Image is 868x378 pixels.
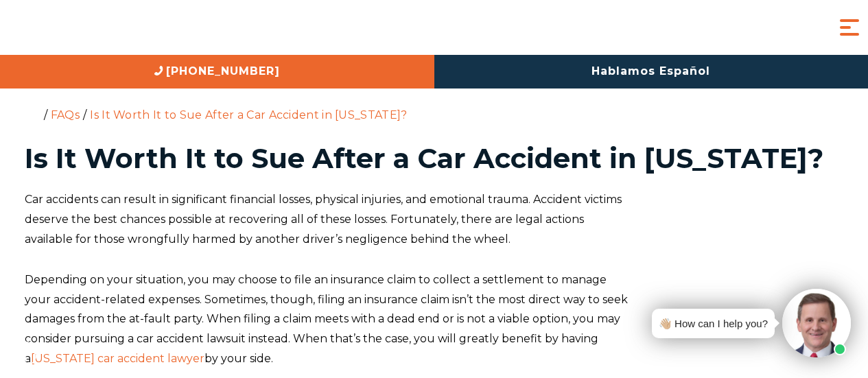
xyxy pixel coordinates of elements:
[25,145,844,172] h1: Is It Worth It to Sue After a Car Accident in [US_STATE]?
[204,352,273,365] span: by your side.
[782,289,851,357] img: Intaker widget Avatar
[836,14,863,41] button: Menu
[51,108,80,121] a: FAQs
[659,314,768,333] div: 👋🏼 How can I help you?
[86,108,410,121] li: Is It Worth It to Sue After a Car Accident in [US_STATE]?
[25,273,628,365] span: Depending on your situation, you may choose to file an insurance claim to collect a settlement to...
[638,190,844,327] img: Is It Worth It to Sue After a Car Accident in South Carolina?
[10,15,175,40] img: Auger & Auger Accident and Injury Lawyers Logo
[25,193,622,246] span: Car accidents can result in significant financial losses, physical injuries, and emotional trauma...
[31,352,204,365] a: [US_STATE] car accident lawyer
[28,108,40,120] a: Home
